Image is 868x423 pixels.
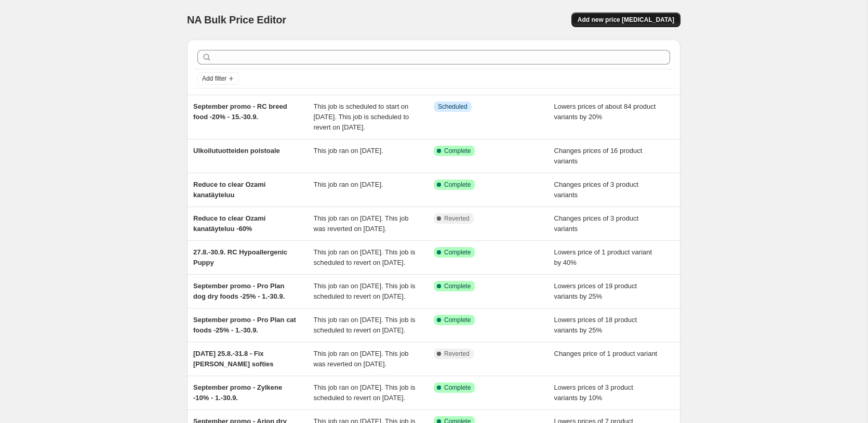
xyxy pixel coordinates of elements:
[193,214,265,233] span: Reduce to clear Ozami kanatäyteluu -60%
[314,248,416,266] span: This job ran on [DATE]. This job is scheduled to revert on [DATE].
[314,383,416,402] span: This job ran on [DATE]. This job is scheduled to revert on [DATE].
[314,147,383,155] span: This job ran on [DATE].
[314,350,409,368] span: This job ran on [DATE]. This job was reverted on [DATE].
[578,16,674,24] span: Add new price [MEDICAL_DATA]
[202,74,226,83] span: Add filter
[193,282,285,300] span: September promo - Pro Plan dog dry foods -25% - 1.-30.9.
[571,12,680,27] button: Add new price [MEDICAL_DATA]
[187,14,286,25] span: NA Bulk Price Editor
[554,248,652,266] span: Lowers price of 1 product variant by 40%
[554,383,633,402] span: Lowers prices of 3 product variants by 10%
[554,316,637,334] span: Lowers prices of 18 product variants by 25%
[438,102,468,111] span: Scheduled
[193,181,265,199] span: Reduce to clear Ozami kanatäyteluu
[554,350,658,357] span: Changes price of 1 product variant
[314,102,409,131] span: This job is scheduled to start on [DATE]. This job is scheduled to revert on [DATE].
[554,181,639,199] span: Changes prices of 3 product variants
[197,72,239,85] button: Add filter
[444,214,470,223] span: Reverted
[444,350,470,358] span: Reverted
[193,383,282,402] span: September promo - Zylkene -10% - 1.-30.9.
[314,181,383,188] span: This job ran on [DATE].
[444,248,471,257] span: Complete
[554,282,637,300] span: Lowers prices of 19 product variants by 25%
[314,316,416,334] span: This job ran on [DATE]. This job is scheduled to revert on [DATE].
[554,147,643,165] span: Changes prices of 16 product variants
[193,147,280,155] span: Ulkoilutuotteiden poistoale
[444,383,471,392] span: Complete
[554,102,656,121] span: Lowers prices of about 84 product variants by 20%
[193,316,296,334] span: September promo - Pro Plan cat foods -25% - 1.-30.9.
[314,282,416,300] span: This job ran on [DATE]. This job is scheduled to revert on [DATE].
[444,147,471,155] span: Complete
[444,282,471,290] span: Complete
[554,214,639,233] span: Changes prices of 3 product variants
[193,350,274,368] span: [DATE] 25.8.-31.8 - Fix [PERSON_NAME] softies
[193,248,287,266] span: 27.8.-30.9. RC Hypoallergenic Puppy
[314,214,409,233] span: This job ran on [DATE]. This job was reverted on [DATE].
[444,316,471,324] span: Complete
[193,102,287,121] span: September promo - RC breed food -20% - 15.-30.9.
[444,181,471,189] span: Complete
